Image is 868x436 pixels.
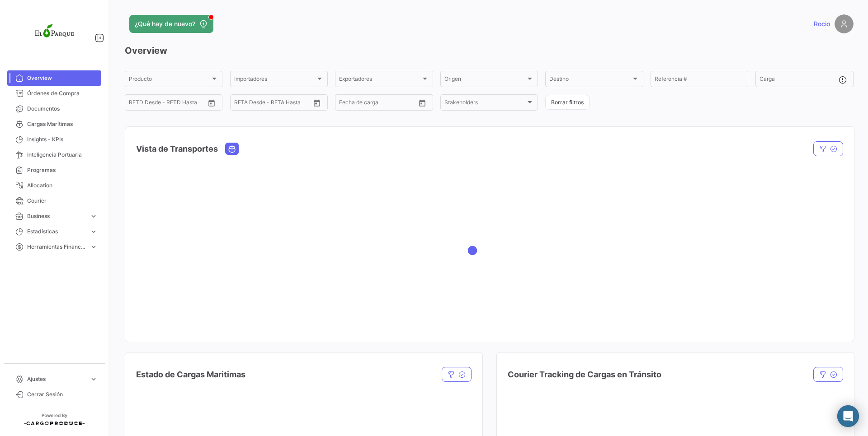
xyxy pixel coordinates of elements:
[444,101,526,107] span: Stakeholders
[205,96,218,110] button: Open calendar
[7,86,101,101] a: Órdenes de Compra
[27,151,98,159] span: Inteligencia Portuaria
[7,132,101,147] a: Insights - KPIs
[444,77,526,83] span: Origen
[136,143,218,155] h4: Vista de Transportes
[814,19,830,28] span: Rocio
[339,101,340,107] input: Desde
[90,212,98,220] span: expand_more
[27,375,86,383] span: Ajustes
[226,143,238,154] button: Ocean
[27,120,98,128] span: Cargas Marítimas
[508,368,661,381] h4: Courier Tracking de Cargas en Tránsito
[135,19,195,28] span: ¿Qué hay de nuevo?
[129,101,130,107] input: Desde
[90,243,98,251] span: expand_more
[27,212,86,220] span: Business
[27,227,86,236] span: Estadísticas
[32,11,77,56] img: logo-el-parque.png
[27,74,98,82] span: Overview
[7,101,101,116] a: Documentos
[27,197,98,205] span: Courier
[7,178,101,193] a: Allocation
[27,181,98,190] span: Allocation
[835,14,854,33] img: placeholder-user.png
[27,166,98,174] span: Programas
[27,89,98,97] span: Órdenes de Compra
[310,96,324,110] button: Open calendar
[129,15,213,33] button: ¿Qué hay de nuevo?
[7,70,101,86] a: Overview
[7,116,101,132] a: Cargas Marítimas
[346,101,382,107] input: Hasta
[136,368,245,381] h4: Estado de Cargas Maritimas
[339,77,420,83] span: Exportadores
[27,135,98,144] span: Insights - KPIs
[415,96,429,110] button: Open calendar
[234,101,235,107] input: Desde
[241,101,278,107] input: Hasta
[90,227,98,236] span: expand_more
[129,77,210,83] span: Producto
[136,101,172,107] input: Hasta
[27,390,98,399] span: Cerrar Sesión
[234,77,316,83] span: Importadores
[90,375,98,383] span: expand_more
[27,243,86,251] span: Herramientas Financieras
[7,147,101,162] a: Inteligencia Portuaria
[125,44,854,57] h3: Overview
[837,405,859,427] div: Abrir Intercom Messenger
[27,105,98,113] span: Documentos
[7,193,101,209] a: Courier
[549,77,631,83] span: Destino
[7,162,101,178] a: Programas
[545,95,590,110] button: Borrar filtros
